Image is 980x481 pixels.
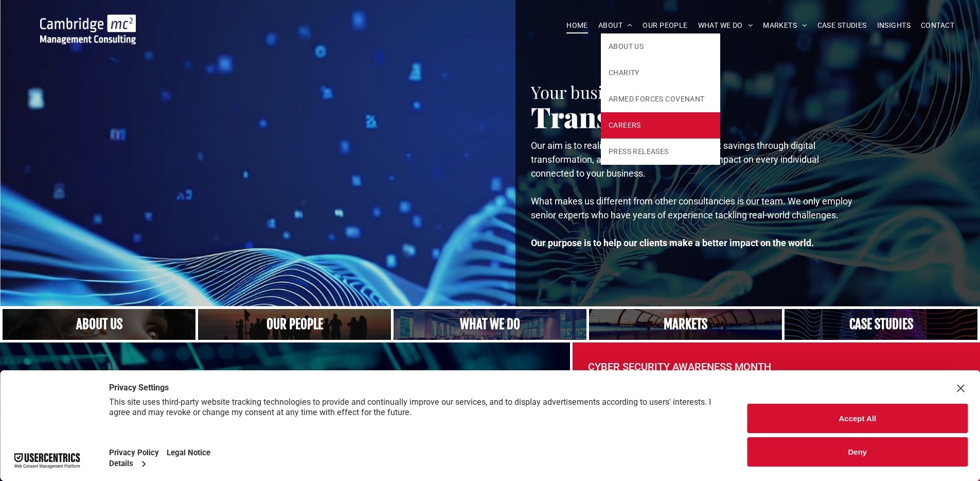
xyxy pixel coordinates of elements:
[601,112,720,139] a: CAREERS
[601,33,720,60] a: ABOUT US
[531,196,852,220] span: What makes us different from other consultancies is our team. We only employ senior experts who h...
[609,146,669,157] span: PRESS RELEASES
[588,360,771,373] font: CYBER SECURITY AWARENESS MONTH
[598,18,633,33] span: ABOUT
[637,18,692,33] a: OUR PEOPLE
[601,139,720,165] a: PRESS RELEASES
[609,94,705,105] span: ARMED FORCES COVENANT
[40,16,136,27] a: Your Business Transformed | Cambridge Management Consulting
[609,41,644,52] span: ABOUT US
[872,18,916,33] a: INSIGHTS
[601,60,720,86] a: CHARITY
[3,309,195,340] a: Close up of woman's face, centered on her eyes
[561,18,593,33] a: HOME
[531,237,814,248] strong: Our purpose is to help our clients make a better impact on the world.
[593,18,638,33] a: ABOUT
[785,309,977,340] a: CASE STUDIES | See an Overview of All Our Case Studies | Cambridge Management Consulting
[693,18,758,33] a: WHAT WE DO
[394,309,586,340] a: A yoga teacher lifting his whole body off the ground in the peacock pose
[589,309,782,340] a: Our Markets | Cambridge Management Consulting
[609,67,639,78] span: CHARITY
[812,18,872,33] a: CASE STUDIES
[531,80,637,103] span: Your business
[916,18,959,33] a: CONTACT
[601,86,720,112] a: ARMED FORCES COVENANT
[531,97,707,135] span: Transformed
[40,14,136,44] img: Go to Homepage
[531,140,819,179] span: Our aim is to realise increased growth and cost savings through digital transformation, as well a...
[758,18,812,33] a: MARKETS
[609,120,641,131] span: CAREERS
[198,309,391,340] a: A crowd in silhouette at sunset, on a rise or lookout point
